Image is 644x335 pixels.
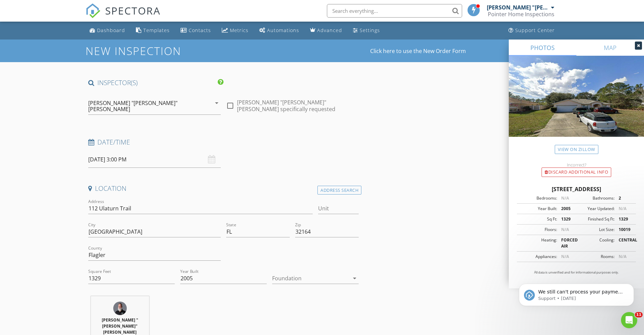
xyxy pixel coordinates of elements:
[561,254,569,259] span: N/A
[557,216,576,222] div: 1329
[515,27,555,33] div: Support Center
[86,9,161,23] a: SPECTORA
[635,312,643,317] span: 11
[557,237,576,249] div: FORCED AIR
[519,254,557,260] div: Appliances:
[509,40,576,56] a: PHOTOS
[87,24,128,37] a: Dashboard
[143,27,170,33] div: Templates
[219,24,251,37] a: Metrics
[86,3,100,18] img: The Best Home Inspection Software - Spectora
[506,24,557,37] a: Support Center
[615,216,634,222] div: 1329
[555,145,598,154] a: View on Zillow
[519,237,557,249] div: Heating:
[519,216,557,222] div: Sq Ft:
[542,167,611,177] div: Discard Additional info
[519,227,557,233] div: Floors:
[561,195,569,201] span: N/A
[133,24,172,37] a: Templates
[561,227,569,232] span: N/A
[615,227,634,233] div: 10019
[105,3,161,18] span: SPECTORA
[86,45,235,57] h1: New Inspection
[267,27,299,33] div: Automations
[213,99,221,107] i: arrow_drop_down
[102,317,138,335] strong: [PERSON_NAME] "[PERSON_NAME]" [PERSON_NAME]
[488,11,554,18] div: Pointer Home Inspections
[230,27,248,33] div: Metrics
[307,24,345,37] a: Advanced
[88,138,359,147] h4: Date/Time
[88,78,223,87] h4: INSPECTOR(S)
[576,40,644,56] a: MAP
[576,216,615,222] div: Finished Sq Ft:
[576,227,615,233] div: Lot Size:
[88,100,199,112] div: [PERSON_NAME] "[PERSON_NAME]" [PERSON_NAME]
[360,27,380,33] div: Settings
[370,48,466,54] a: Click here to use the New Order Form
[557,206,576,212] div: 2005
[517,185,636,193] div: [STREET_ADDRESS]
[317,27,342,33] div: Advanced
[351,274,359,282] i: arrow_drop_down
[350,24,383,37] a: Settings
[619,254,626,259] span: N/A
[257,24,302,37] a: Automations (Basic)
[509,56,644,153] img: streetview
[317,186,361,195] div: Address Search
[576,254,615,260] div: Rooms:
[576,237,615,249] div: Cooling:
[88,151,221,168] input: Select date
[189,27,211,33] div: Contacts
[97,27,125,33] div: Dashboard
[509,269,644,317] iframe: Intercom notifications message
[113,302,127,315] img: johnbrea22katz.jpg
[237,99,359,112] label: [PERSON_NAME] "[PERSON_NAME]" [PERSON_NAME] specifically requested
[327,4,462,18] input: Search everything...
[621,312,637,328] iframe: Intercom live chat
[88,184,359,193] h4: Location
[576,206,615,212] div: Year Updated:
[509,162,644,167] div: Incorrect?
[519,195,557,201] div: Bedrooms:
[615,237,634,249] div: CENTRAL
[615,195,634,201] div: 2
[576,195,615,201] div: Bathrooms:
[619,206,626,211] span: N/A
[519,206,557,212] div: Year Built:
[487,4,549,11] div: [PERSON_NAME] "[PERSON_NAME]" [PERSON_NAME]
[178,24,214,37] a: Contacts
